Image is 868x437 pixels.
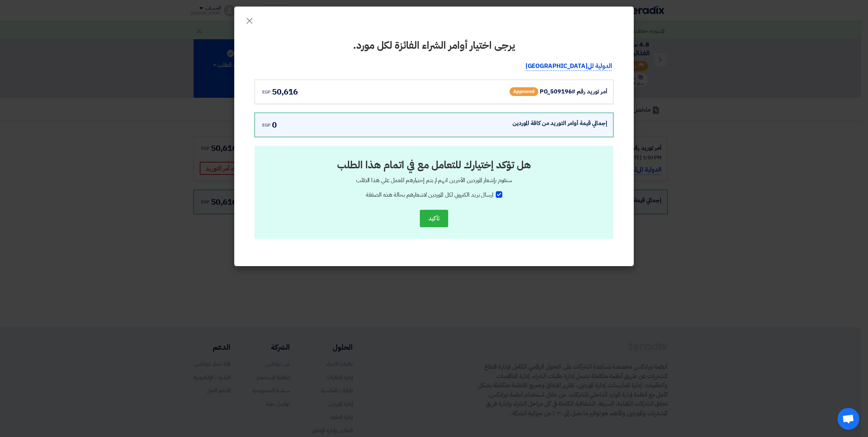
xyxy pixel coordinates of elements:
div: أمر توريد رقم #PO_509196 [540,87,607,96]
span: egp [262,89,271,95]
p: الدولية لل[GEOGRAPHIC_DATA] [526,61,612,71]
span: egp [262,122,271,128]
span: Approved [510,87,538,96]
div: إجمالي قيمة أوامر التوريد من كافة الموردين [512,119,607,128]
div: سنقوم بإشعار الموردين الآخرين انهم لم يتم إختيارهم للعمل علي هذا الطلب [266,176,602,185]
span: 50,616 [272,86,298,98]
button: Close [239,12,260,26]
span: 0 [272,119,277,131]
h2: يرجى اختيار أوامر الشراء الفائزة لكل مورد. [255,39,613,53]
h2: هل تؤكد إختيارك للتعامل مع في اتمام هذا الطلب [270,158,598,172]
button: تأكيد [420,210,448,227]
a: Open chat [837,408,859,430]
span: × [245,9,254,31]
span: ارسال بريد الكتروني لكل الموردين لاشعارهم بحالة هذه الصفقة [366,191,494,199]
